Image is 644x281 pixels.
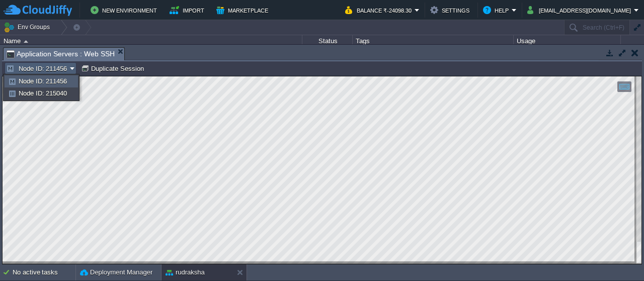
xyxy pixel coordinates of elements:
a: Node ID: 215040 [5,88,77,99]
button: [EMAIL_ADDRESS][DOMAIN_NAME] [527,4,634,16]
button: Import [170,4,207,16]
span: Node ID: 211456 [19,77,67,85]
img: CloudJiffy [4,4,72,17]
div: Status [303,35,352,47]
button: Node ID: 211456 [6,64,70,73]
img: AMDAwAAAACH5BAEAAAAALAAAAAABAAEAAAICRAEAOw== [24,40,28,43]
div: Tags [353,35,513,47]
button: New Environment [91,4,160,16]
button: Marketplace [216,4,271,16]
button: rudraksha [166,267,205,277]
button: Deployment Manager [80,267,152,277]
button: Settings [430,4,472,16]
a: Node ID: 211456 [5,76,77,87]
div: Name [1,35,302,47]
div: No active tasks [13,264,75,280]
span: Application Servers : Web SSH [7,48,115,60]
button: Duplicate Session [81,64,147,73]
span: Node ID: 215040 [19,89,67,97]
button: Help [483,4,512,16]
div: Usage [514,35,620,47]
button: Balance ₹-24098.30 [345,4,415,16]
button: Env Groups [4,20,53,34]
